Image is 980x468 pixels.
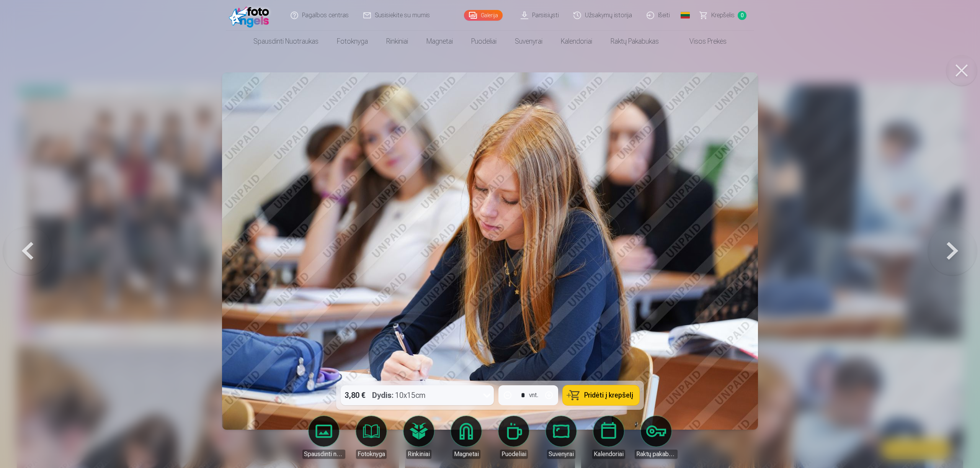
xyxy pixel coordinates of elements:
[397,416,440,459] a: Rinkiniai
[464,10,503,21] a: Galerija
[328,31,377,52] a: Fotoknyga
[244,31,328,52] a: Spausdinti nuotraukas
[506,31,552,52] a: Suvenyrai
[552,31,601,52] a: Kalendoriai
[372,385,426,405] div: 10x15cm
[445,416,488,459] a: Magnetai
[584,392,633,399] span: Pridėti į krepšelį
[601,31,668,52] a: Raktų pakabukas
[377,31,417,52] a: Rinkiniai
[540,416,583,459] a: Suvenyrai
[592,450,625,459] div: Kalendoriai
[350,416,393,459] a: Fotoknyga
[547,450,575,459] div: Suvenyrai
[500,450,528,459] div: Puodeliai
[462,31,506,52] a: Puodeliai
[668,31,736,52] a: Visos prekės
[341,385,369,405] div: 3,80 €
[563,385,639,405] button: Pridėti į krepšelį
[711,11,735,20] span: Krepšelis
[635,450,678,459] div: Raktų pakabukas
[417,31,462,52] a: Magnetai
[229,3,273,28] img: /fa2
[452,450,480,459] div: Magnetai
[492,416,535,459] a: Puodeliai
[529,391,538,400] div: vnt.
[406,450,431,459] div: Rinkiniai
[302,416,345,459] a: Spausdinti nuotraukas
[356,450,387,459] div: Fotoknyga
[302,450,345,459] div: Spausdinti nuotraukas
[635,416,678,459] a: Raktų pakabukas
[372,390,394,401] strong: Dydis :
[587,416,630,459] a: Kalendoriai
[738,11,746,20] span: 0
